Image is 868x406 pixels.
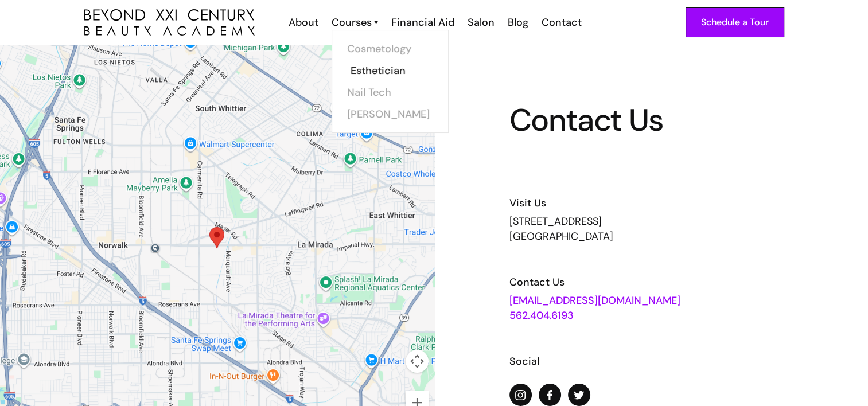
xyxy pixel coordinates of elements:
[332,15,378,30] a: Courses
[347,103,433,125] a: [PERSON_NAME]
[509,275,793,290] h6: Contact Us
[281,15,324,30] a: About
[508,15,528,30] div: Blog
[534,15,587,30] a: Contact
[347,38,433,60] a: Cosmetology
[84,9,255,36] img: beyond 21st century beauty academy logo
[332,30,449,133] nav: Courses
[289,15,318,30] div: About
[509,294,680,307] a: [EMAIL_ADDRESS][DOMAIN_NAME]
[701,15,769,30] div: Schedule a Tour
[384,15,460,30] a: Financial Aid
[406,350,429,373] button: Map camera controls
[351,60,437,81] a: Esthetician
[509,196,793,210] h6: Visit Us
[509,309,574,322] a: 562.404.6193
[205,222,229,253] div: Map pin
[468,15,495,30] div: Salon
[332,15,372,30] div: Courses
[509,354,793,369] h6: Social
[686,7,784,37] a: Schedule a Tour
[347,81,433,103] a: Nail Tech
[542,15,582,30] div: Contact
[509,105,793,136] h1: Contact Us
[84,9,255,36] a: home
[509,214,793,244] div: [STREET_ADDRESS] [GEOGRAPHIC_DATA]
[391,15,454,30] div: Financial Aid
[500,15,534,30] a: Blog
[460,15,500,30] a: Salon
